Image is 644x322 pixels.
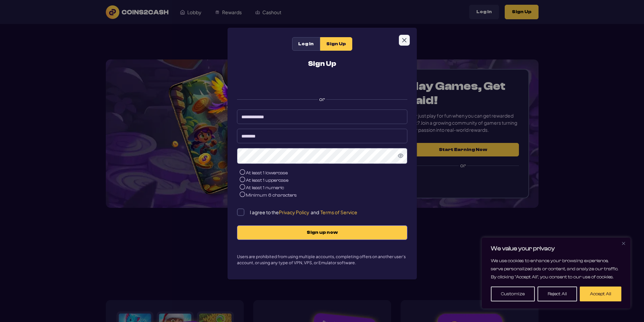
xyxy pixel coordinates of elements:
label: or [237,90,407,105]
button: Sign up now [237,225,407,240]
iframe: Sign in with Google Button [251,76,393,91]
li: At least 1 uppercase [240,177,407,184]
div: Log In [292,37,320,51]
div: Sign Up [320,37,352,51]
p: Users are prohibited from using multiple accounts, completing offers on another user's account, o... [237,253,407,266]
img: Close [622,242,625,245]
p: We value your privacy [491,245,621,253]
p: I agree to the and [250,209,357,215]
p: We use cookies to enhance your browsing experience, serve personalized ads or content, and analyz... [491,257,621,281]
span: Log In [298,41,314,47]
button: Customize [491,287,535,301]
button: Accept All [580,287,621,301]
span: Sign Up [326,41,346,47]
h2: Sign Up [308,60,336,67]
svg: Show Password [398,153,403,158]
span: Privacy Policy [279,209,309,215]
button: Reject All [538,287,577,301]
span: Sign up now [244,230,400,236]
button: Close [619,239,627,247]
span: Terms of Service [320,209,357,215]
li: At least 1 lowercase [240,169,407,177]
button: Close [399,35,410,46]
li: Minimum 6 characters [240,192,407,199]
div: We value your privacy [482,238,630,308]
li: At least 1 numeric [240,184,407,192]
